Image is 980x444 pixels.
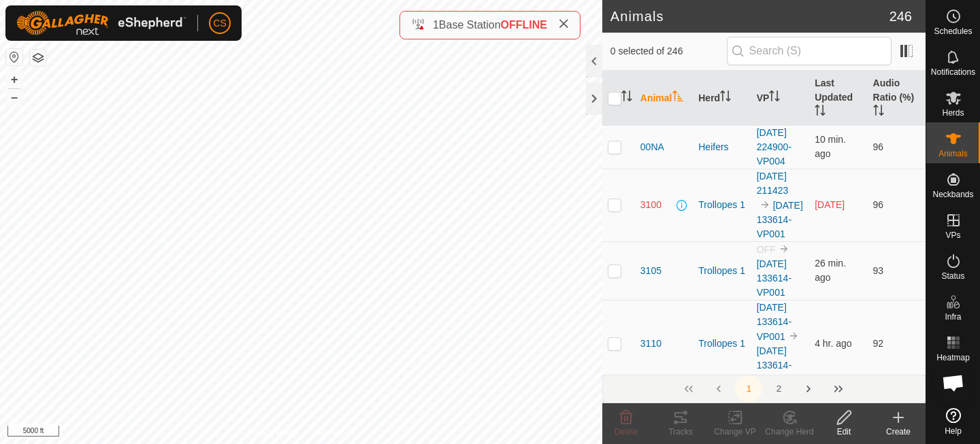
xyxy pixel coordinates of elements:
span: 93 [873,265,884,276]
span: 246 [889,6,912,27]
button: 2 [765,375,792,403]
span: 3100 [640,198,661,212]
span: Aug 8, 2025, 3:47 PM [815,199,845,210]
div: Change VP [708,426,762,438]
p-sorticon: Activate to sort [769,92,780,103]
span: Notifications [931,68,975,76]
span: 3105 [640,264,661,278]
th: VP [751,71,809,126]
a: [DATE] 133614-VP001 [757,200,803,239]
p-sorticon: Activate to sort [672,92,683,103]
span: Sep 1, 2025, 5:06 PM [815,134,846,159]
div: Edit [817,426,871,438]
p-sorticon: Activate to sort [815,107,826,118]
div: Tracks [653,426,708,438]
span: Infra [945,313,961,321]
a: [DATE] 133614-VP001 [757,345,791,385]
input: Search (S) [727,37,892,65]
th: Animal [635,71,693,126]
p-sorticon: Activate to sort [720,92,731,103]
span: Animals [938,150,968,158]
th: Herd [693,71,751,126]
span: Base Station [439,19,501,31]
h2: Animals [610,8,889,24]
button: Reset Map [6,49,22,65]
span: 00NA [640,140,664,154]
a: [DATE] 211423 [757,171,789,196]
button: Next Page [795,375,822,403]
button: 1 [735,375,762,403]
div: Change Herd [762,426,817,438]
span: 1 [433,19,439,31]
button: + [6,71,22,88]
img: Gallagher Logo [16,11,186,35]
span: Delete [615,427,638,437]
span: Heatmap [936,354,970,362]
div: Trollopes 1 [698,264,745,278]
span: CS [213,16,226,31]
div: Heifers [698,140,745,154]
a: Help [926,403,980,441]
button: Last Page [825,375,852,403]
a: [DATE] 133614-VP001 [757,258,791,298]
div: Trollopes 1 [698,198,745,212]
div: Create [871,426,926,438]
a: Open chat [933,362,974,403]
a: [DATE] 224900-VP004 [757,127,791,167]
img: to [779,243,789,254]
button: Map Layers [30,50,46,66]
span: 3110 [640,337,661,351]
a: [DATE] 133614-VP001 [757,302,791,342]
th: Audio Ratio (%) [868,71,926,126]
span: Schedules [934,27,972,35]
th: Last Updated [809,71,867,126]
span: VPs [945,231,960,239]
span: OFF [757,244,776,255]
span: OFFLINE [501,19,547,31]
span: Neckbands [932,190,973,199]
div: Trollopes 1 [698,337,745,351]
span: Help [945,427,962,435]
span: 96 [873,141,884,152]
img: to [759,199,770,210]
span: Sep 1, 2025, 4:50 PM [815,258,846,283]
span: 92 [873,338,884,349]
img: to [788,330,799,341]
p-sorticon: Activate to sort [621,92,632,103]
span: Sep 1, 2025, 12:22 PM [815,338,852,349]
span: Herds [942,109,964,117]
a: Privacy Policy [247,426,298,439]
span: 0 selected of 246 [610,44,727,58]
a: Contact Us [314,426,355,439]
span: Status [941,272,964,280]
button: – [6,89,22,105]
p-sorticon: Activate to sort [873,107,884,118]
span: 96 [873,199,884,210]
